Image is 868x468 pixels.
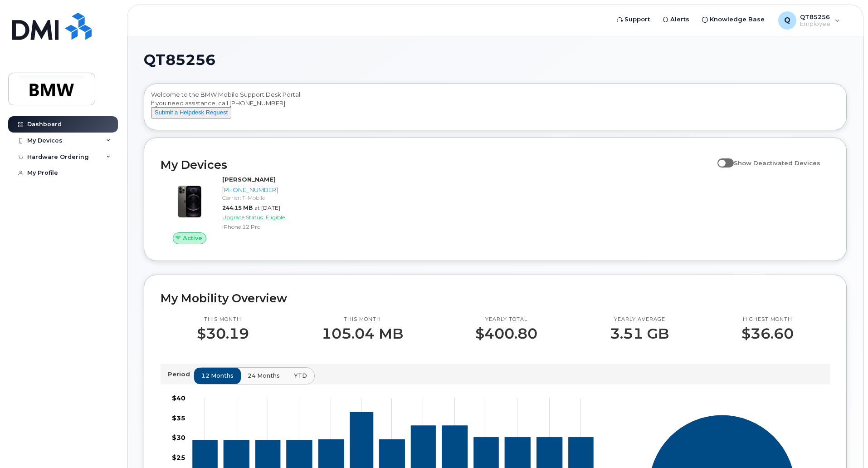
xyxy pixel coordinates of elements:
[734,159,820,167] span: Show Deactivated Devices
[172,414,185,422] tspan: $35
[168,370,194,379] p: Period
[161,175,320,244] a: Active[PERSON_NAME][PHONE_NUMBER]Carrier: T-Mobile244.15 MBat [DATE]Upgrade Status:EligibleiPhone...
[183,234,202,242] span: Active
[741,325,794,342] p: $36.60
[222,214,264,221] span: Upgrade Status:
[222,223,316,231] div: iPhone 12 Pro
[475,325,537,342] p: $400.80
[475,316,537,323] p: Yearly total
[161,291,830,305] h2: My Mobility Overview
[322,325,403,342] p: 105.04 MB
[266,214,285,221] span: Eligible
[168,180,211,223] img: image20231002-3703462-zcwrqf.jpeg
[610,316,669,323] p: Yearly average
[151,108,231,116] a: Submit a Helpdesk Request
[144,53,215,67] span: QT85256
[172,394,185,402] tspan: $40
[610,325,669,342] p: 3.51 GB
[222,194,316,202] div: Carrier: T-Mobile
[741,316,794,323] p: Highest month
[172,453,185,461] tspan: $25
[172,434,185,442] tspan: $30
[222,204,253,211] span: 244.15 MB
[717,154,725,162] input: Show Deactivated Devices
[161,158,713,172] h2: My Devices
[248,371,280,380] span: 24 months
[151,90,839,127] div: Welcome to the BMW Mobile Support Desk Portal If you need assistance, call [PHONE_NUMBER].
[222,186,316,194] div: [PHONE_NUMBER]
[254,204,280,211] span: at [DATE]
[322,316,403,323] p: This month
[222,176,276,183] strong: [PERSON_NAME]
[197,325,249,342] p: $30.19
[829,429,861,461] iframe: Messenger Launcher
[151,107,231,118] button: Submit a Helpdesk Request
[294,371,307,380] span: YTD
[197,316,249,323] p: This month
